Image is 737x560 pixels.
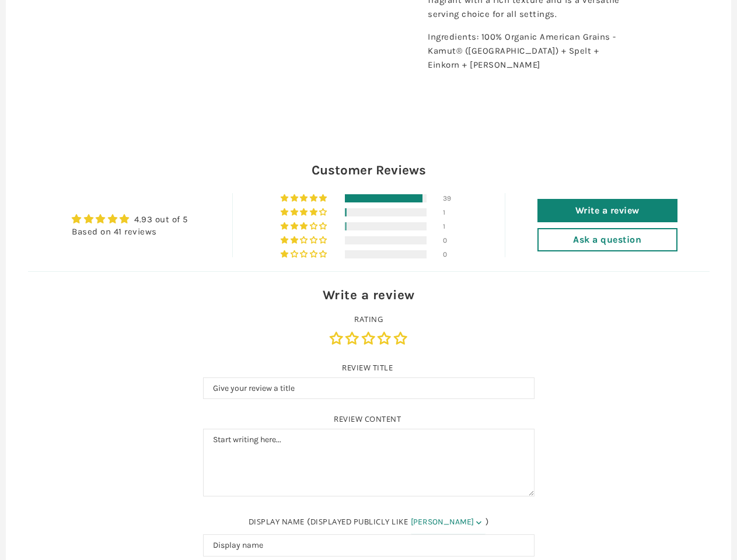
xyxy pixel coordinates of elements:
a: Write a review [537,199,677,222]
div: 1 [443,208,457,216]
a: 4.93 out of 5 [134,214,188,225]
a: 3 stars [362,332,378,344]
input: Review Title [203,377,535,400]
label: displayed publicly like [310,516,408,527]
div: 39 [443,194,457,202]
textarea: Review content [203,429,535,496]
label: Review Title [342,362,393,373]
div: Based on 41 reviews [72,226,188,238]
label: Rating [203,314,535,324]
a: 4 stars [378,332,394,344]
h2: Customer Reviews [28,161,710,180]
div: Write a review [203,286,535,304]
input: Display name [203,534,535,556]
label: Display name [249,516,305,527]
div: Rating [203,314,535,348]
a: 1 star [330,332,346,344]
span: Ingredients: 100% Organic American Grains - Kamut® ([GEOGRAPHIC_DATA]) + Spelt + Einkorn + [PERSO... [428,32,616,70]
span: ( ) [307,516,488,527]
select: Name format [411,510,485,534]
label: Review content [334,414,401,424]
div: 2% (1) reviews with 4 star rating [281,208,329,216]
a: 5 stars [394,332,408,344]
a: Ask a question [537,228,677,251]
div: 2% (1) reviews with 3 star rating [281,222,329,230]
div: 95% (39) reviews with 5 star rating [281,194,329,202]
div: 1 [443,222,457,230]
div: Average rating is 4.93 stars [72,212,188,226]
a: 2 stars [345,332,362,344]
